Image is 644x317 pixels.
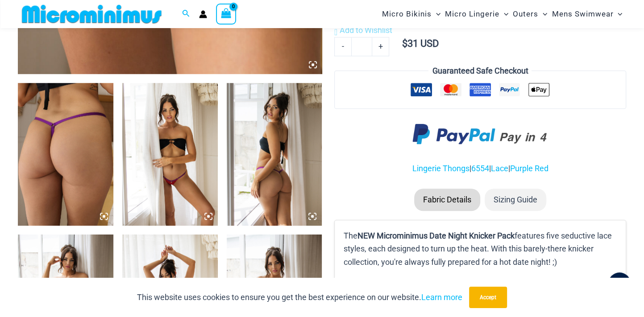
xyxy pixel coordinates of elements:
a: Purple [510,164,532,173]
span: Menu Toggle [613,3,622,25]
a: Mens SwimwearMenu ToggleMenu Toggle [549,3,624,25]
a: Lingerie Thongs [412,164,469,173]
a: Micro LingerieMenu ToggleMenu Toggle [443,3,511,25]
span: Menu Toggle [538,3,547,25]
img: Ellie RedPurple 6554 Micro Thong [18,83,113,226]
a: View Shopping Cart, empty [216,4,237,24]
button: Accept [469,287,507,308]
a: Search icon link [182,8,190,20]
span: Mens Swimwear [552,3,613,25]
img: MM SHOP LOGO FLAT [18,4,165,24]
bdi: 31 USD [402,38,439,49]
li: Sizing Guide [485,189,546,211]
span: Menu Toggle [499,3,508,25]
p: The features five seductive lace styles, each designed to turn up the heat. With this barely-ther... [344,229,617,269]
span: Menu Toggle [432,3,440,25]
a: Account icon link [199,10,207,18]
p: | | | [334,162,626,175]
a: - [334,37,351,56]
span: Micro Bikinis [382,3,432,25]
a: Learn more [421,292,462,302]
span: Outers [513,3,538,25]
a: Lace [490,164,508,173]
span: $ [402,38,407,49]
span: Add to Wishlist [340,25,392,35]
li: Fabric Details [414,189,480,211]
nav: Site Navigation [378,1,626,27]
a: Red [534,164,548,173]
span: Micro Lingerie [445,3,499,25]
a: Add to Wishlist [334,24,392,37]
p: This website uses cookies to ensure you get the best experience on our website. [137,291,462,304]
a: Micro BikinisMenu ToggleMenu Toggle [380,3,443,25]
input: Product quantity [351,37,372,56]
legend: Guaranteed Safe Checkout [428,64,532,78]
img: Ellie RedPurple 6554 Micro Thong [122,83,218,226]
a: OutersMenu ToggleMenu Toggle [511,3,549,25]
a: 6554 [471,164,489,173]
a: + [372,37,389,56]
b: NEW Microminimus Date Night Knicker Pack [357,231,515,240]
img: Ellie RedPurple 6554 Micro Thong [227,83,322,226]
